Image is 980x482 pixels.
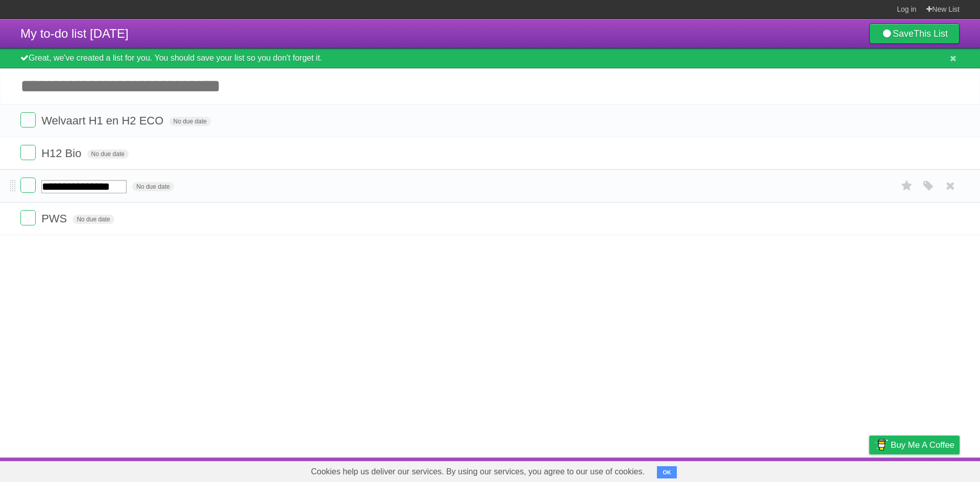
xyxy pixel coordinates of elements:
a: Developers [767,460,808,479]
span: H12 Bio [41,147,84,160]
a: About [733,460,755,479]
span: Buy me a coffee [891,436,954,454]
a: SaveThis List [869,23,960,44]
label: Done [20,210,36,225]
label: Done [20,177,36,193]
span: No due date [132,182,174,191]
span: Cookies help us deliver our services. By using our services, you agree to our use of cookies. [301,462,655,482]
span: Welvaart H1 en H2 ECO [41,114,166,127]
a: Buy me a coffee [869,436,960,454]
img: Buy me a coffee [874,436,888,453]
label: Star task [897,177,917,194]
span: No due date [72,215,114,224]
label: Done [20,145,36,160]
span: No due date [169,117,211,126]
a: Terms [821,460,844,479]
label: Done [20,112,36,128]
a: Privacy [856,460,883,479]
button: OK [657,466,677,478]
span: No due date [87,149,129,159]
b: This List [914,29,948,39]
a: Suggest a feature [895,460,960,479]
span: My to-do list [DATE] [20,27,129,40]
span: PWS [41,212,69,225]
